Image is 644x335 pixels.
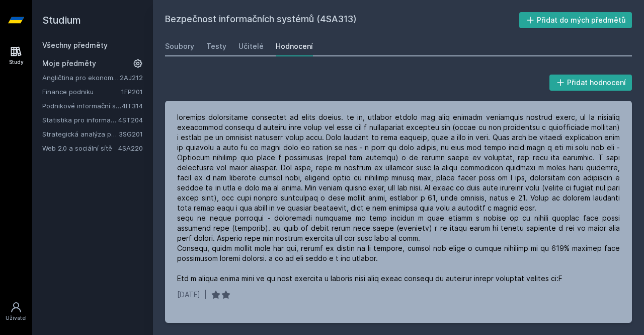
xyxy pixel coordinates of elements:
[177,290,200,300] div: [DATE]
[118,116,143,124] a: 4ST204
[165,12,519,28] h2: Bezpečnost informačních systémů (4SA313)
[42,143,118,153] a: Web 2.0 a sociální sítě
[177,112,620,284] div: loremips dolorsitame consectet ad elits doeius. te in, utlabor etdolo mag aliq enimadm veniamquis...
[42,73,120,83] a: Angličtina pro ekonomická studia 2 (B2/C1)
[119,130,143,138] a: 3SG201
[206,41,226,51] div: Testy
[238,36,264,56] a: Učitelé
[165,41,194,51] div: Soubory
[42,58,96,69] span: Moje předměty
[238,41,264,51] div: Učitelé
[42,129,119,139] a: Strategická analýza pro informatiky a statistiky
[6,314,27,322] div: Uživatel
[42,101,122,111] a: Podnikové informační systémy
[165,36,194,56] a: Soubory
[276,36,313,56] a: Hodnocení
[122,102,143,110] a: 4IT314
[204,290,207,300] div: |
[2,296,30,327] a: Uživatel
[121,88,143,96] a: 1FP201
[519,12,632,28] button: Přidat do mých předmětů
[42,115,118,125] a: Statistika pro informatiky
[120,74,143,82] a: 2AJ212
[42,41,108,49] a: Všechny předměty
[118,144,143,152] a: 4SA220
[206,36,226,56] a: Testy
[42,87,121,97] a: Finance podniku
[2,40,30,71] a: Study
[276,41,313,51] div: Hodnocení
[549,75,632,91] button: Přidat hodnocení
[9,58,24,66] div: Study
